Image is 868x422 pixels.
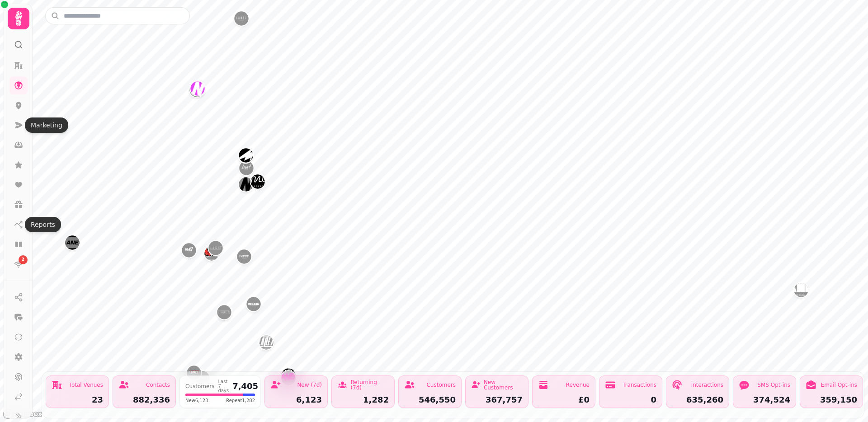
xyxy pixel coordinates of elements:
[239,148,253,165] div: Map marker
[538,396,590,404] div: £0
[204,246,219,263] div: Map marker
[794,283,808,297] button: Lane7 Berlin
[238,149,253,166] div: Map marker
[471,396,523,404] div: 367,757
[217,305,231,322] div: Map marker
[52,396,103,404] div: 23
[239,148,253,163] button: ML7 (Newcastle Monument)
[238,149,253,163] button: Lane7 Newcastle
[146,382,170,388] div: Contacts
[190,81,205,96] button: Lane7 The Gate Newcastle
[794,283,808,300] div: Map marker
[189,83,204,97] button: Lane7 Edinburgh
[237,249,251,264] button: Lane7 Sheffield
[691,382,723,388] div: Interactions
[208,241,223,258] div: Map marker
[185,384,215,389] div: Customers
[605,396,656,404] div: 0
[25,217,61,232] div: Reports
[404,396,456,404] div: 546,550
[806,396,857,404] div: 359,150
[281,371,296,388] div: Map marker
[237,249,251,267] div: Map marker
[337,396,389,404] div: 1,282
[189,83,204,100] div: Map marker
[217,305,232,319] button: Lane7 Birmingham Bullring
[821,382,857,388] div: Email Opt-ins
[190,81,205,98] div: Map marker
[195,371,210,385] button: Lane7 Bath
[246,297,261,314] div: Map marker
[239,177,253,192] button: Lane7 Marketing
[232,382,258,390] div: 7,405
[259,335,274,352] div: Map marker
[297,382,322,388] div: New (7d)
[281,368,296,383] button: Lane7 London Camden
[239,161,254,178] div: Map marker
[426,382,456,388] div: Customers
[25,117,68,133] div: Marketing
[270,396,322,404] div: 6,123
[218,380,229,393] div: Last 7 days
[484,380,523,390] div: New Customers
[246,297,261,311] button: Lane7 Leicester
[204,246,219,261] button: Lane7 Altrincham
[195,371,210,388] div: Map marker
[182,243,196,260] div: Map marker
[672,396,723,404] div: 635,260
[566,382,590,388] div: Revenue
[281,368,296,385] div: Map marker
[239,161,254,175] button: Lane7 Durham
[187,366,201,383] div: Map marker
[22,257,24,263] span: 2
[187,366,201,380] button: Lane7 Bristol
[3,409,42,419] a: Mapbox logo
[65,235,80,253] div: Map marker
[281,371,296,385] button: Lane7 London Victoria
[182,243,196,258] button: Lane7 Liverpool
[208,241,223,255] button: Lane7 Manchester
[350,380,389,390] div: Returning (7d)
[239,177,253,194] div: Map marker
[217,305,231,319] button: Lane7 Birmingham The Cube
[217,305,232,322] div: Map marker
[226,397,255,404] span: Repeat 1,282
[69,382,103,388] div: Total Venues
[118,396,170,404] div: 882,336
[739,396,790,404] div: 374,524
[65,235,80,250] button: Lane7 Dundrum
[623,382,656,388] div: Transactions
[250,174,265,189] button: Lane7 Middlesbrough
[9,255,28,273] a: 2
[250,174,265,192] div: Map marker
[185,397,208,404] span: New 6,123
[259,335,274,350] button: Lane7 Milton Keynes
[757,382,790,388] div: SMS Opt-ins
